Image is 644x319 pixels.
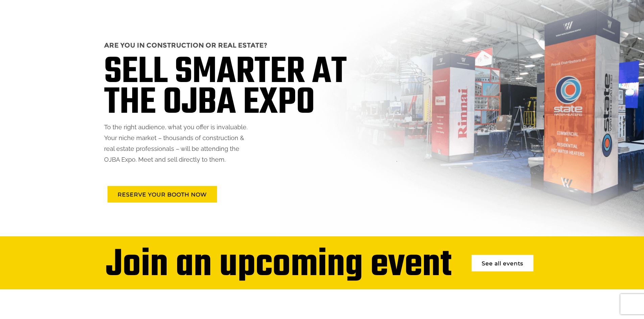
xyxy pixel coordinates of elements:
[104,38,397,52] h2: ARE YOU IN CONSTRUCTION OR REAL ESTATE?
[106,250,452,281] div: Join an upcoming event
[472,255,533,271] a: See all events
[108,186,217,203] a: RESERVE YOUR BOOTH NOW
[99,208,123,217] em: Submit
[104,57,397,118] h1: SELL SMARTER AT THE OJBA EXPO
[111,3,127,20] div: Minimize live chat window
[9,102,123,202] textarea: Type your message and click 'Submit'
[9,62,123,77] input: Enter your last name
[35,38,114,47] div: Leave a message
[104,122,397,165] p: To the right audience, what you offer is invaluable. Your niche market – thousands of constructio...
[9,82,123,97] input: Enter your email address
